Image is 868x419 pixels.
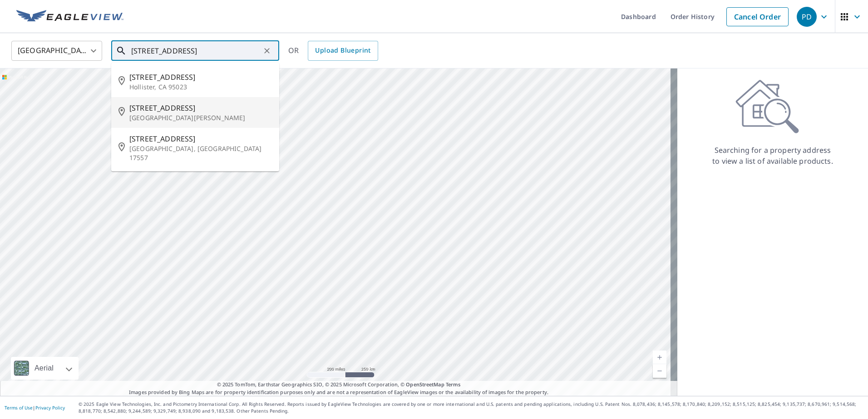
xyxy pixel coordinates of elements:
[35,404,65,411] a: Privacy Policy
[726,7,789,26] a: Cancel Order
[315,45,370,56] span: Upload Blueprint
[129,83,272,92] p: Hollister, CA 95023
[131,38,261,63] input: Search by address or latitude-longitude
[129,113,272,122] p: [GEOGRAPHIC_DATA][PERSON_NAME]
[79,401,863,414] p: © 2025 Eagle View Technologies, Inc. and Pictometry International Corp. All Rights Reserved. Repo...
[129,102,272,113] span: [STREET_ADDRESS]
[32,357,56,380] div: Aerial
[653,351,666,364] a: Current Level 5, Zoom In
[129,72,272,83] span: [STREET_ADDRESS]
[446,381,461,388] a: Terms
[308,41,378,61] a: Upload Blueprint
[217,381,461,389] span: © 2025 TomTom, Earthstar Geographics SIO, © 2025 Microsoft Corporation, ©
[11,38,102,63] div: [GEOGRAPHIC_DATA]
[406,381,444,388] a: OpenStreetMap
[5,405,65,410] p: |
[129,144,272,162] p: [GEOGRAPHIC_DATA], [GEOGRAPHIC_DATA] 17557
[11,357,79,380] div: Aerial
[288,41,378,61] div: OR
[16,10,123,24] img: EV Logo
[5,404,33,411] a: Terms of Use
[797,7,817,27] div: PD
[261,44,273,57] button: Clear
[653,364,666,378] a: Current Level 5, Zoom Out
[129,133,272,144] span: [STREET_ADDRESS]
[712,145,833,166] p: Searching for a property address to view a list of available products.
